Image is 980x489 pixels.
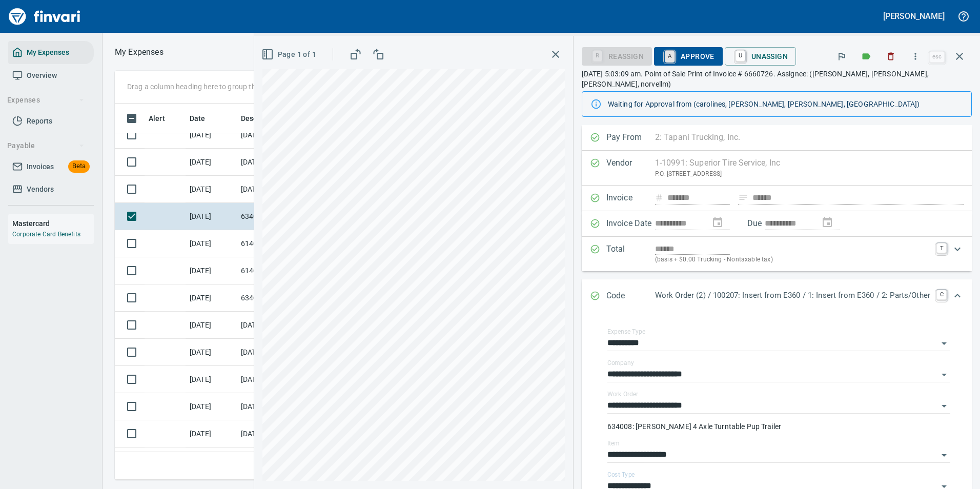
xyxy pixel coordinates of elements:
button: More [904,45,927,68]
span: Beta [68,160,90,172]
button: [PERSON_NAME] [881,8,947,24]
button: Discard [880,45,902,68]
td: 634007 [237,284,329,312]
span: Description [241,112,279,125]
td: [DATE] [186,312,237,339]
a: A [665,51,675,62]
td: [DATE] Invoice 6661585 from Superior Tire Service, Inc (1-10991) [237,366,329,393]
td: [DATE] [186,366,237,393]
img: Finvari [6,4,83,29]
td: [DATE] [186,447,237,475]
div: Waiting for Approval from (carolines, [PERSON_NAME], [PERSON_NAME], [GEOGRAPHIC_DATA]) [608,95,963,113]
p: 634008: [PERSON_NAME] 4 Axle Turntable Pup Trailer [607,421,950,432]
button: Payable [3,136,89,155]
span: Alert [149,112,178,125]
button: Open [937,368,951,382]
span: Reports [27,115,52,128]
td: [DATE] [186,121,237,149]
h6: Mastercard [12,218,94,229]
p: [DATE] 5:03:09 am. Point of Sale Print of Invoice # 6660726. Assignee: ([PERSON_NAME], [PERSON_NA... [582,69,972,89]
a: C [936,290,947,300]
td: [DATE] Invoice 6661272 from Superior Tire Service, Inc (1-10991) [237,312,329,339]
span: Overview [27,69,57,82]
button: Flag [830,45,853,68]
td: [DATE] [186,203,237,230]
td: 614018 [237,257,329,284]
a: Corporate Card Benefits [12,231,80,238]
label: Expense Type [607,329,645,335]
a: T [936,243,947,253]
td: [DATE] [186,230,237,257]
h5: [PERSON_NAME] [883,11,945,22]
button: Labels [855,45,877,68]
td: [DATE] [186,176,237,203]
a: My Expenses [8,41,94,64]
label: Work Order [607,391,638,397]
td: [DATE] Invoice 6661262 from Superior Tire Service, Inc (1-10991) [237,339,329,366]
td: [DATE] [186,284,237,312]
td: [DATE] [186,257,237,284]
button: Expenses [3,91,89,110]
td: [DATE] [186,149,237,176]
button: Open [937,448,951,462]
p: (basis + $0.00 Trucking - Nontaxable tax) [655,255,930,265]
button: Open [937,336,951,351]
button: Open [937,399,951,413]
a: Vendors [8,178,94,201]
td: [DATE] Invoice 6661270 from Superior Tire Service, Inc (1-10991) [237,420,329,447]
button: AApprove [654,47,723,66]
span: Unassign [733,48,788,65]
td: [DATE] [186,339,237,366]
td: [DATE] [186,393,237,420]
td: [DATE] Invoice 6661938 from Superior Tire Service, Inc (1-10991) [237,393,329,420]
div: Expand [582,279,972,313]
td: 614020 [237,230,329,257]
p: Work Order (2) / 100207: Insert from E360 / 1: Insert from E360 / 2: Parts/Other [655,290,930,301]
span: Expenses [7,94,85,107]
span: Date [190,112,219,125]
td: [DATE] Invoice 6660475 from Superior Tire Service, Inc (1-10991) [237,121,329,149]
span: Alert [149,112,165,125]
td: 634008 [237,203,329,230]
a: U [736,50,745,62]
td: 634009 [237,447,329,475]
p: Total [606,243,655,265]
label: Company [607,360,634,366]
p: My Expenses [115,46,164,58]
td: [DATE] Invoice 120386111 from Superior Tire Service, Inc (1-10991) [237,149,329,176]
button: UUnassign [725,47,796,66]
span: Payable [7,139,85,152]
span: Close invoice [927,44,972,69]
td: [DATE] [186,420,237,447]
span: Page 1 of 1 [263,48,316,61]
a: Overview [8,64,94,87]
p: Code [606,290,655,303]
a: Reports [8,110,94,133]
span: My Expenses [27,46,69,59]
a: esc [929,51,945,63]
label: Cost Type [607,472,635,478]
span: Invoices [27,160,54,173]
span: Date [190,112,206,125]
span: Vendors [27,183,54,196]
label: Item [607,440,620,446]
span: Description [241,112,293,125]
div: Expand [582,237,972,271]
button: Page 1 of 1 [259,45,320,64]
nav: breadcrumb [115,46,164,58]
p: Drag a column heading here to group the table [127,81,277,92]
div: Reassign [582,51,652,60]
span: Approve [662,48,714,65]
td: [DATE] Invoice 6660833 from Superior Tire Service, Inc (1-10991) [237,176,329,203]
a: InvoicesBeta [8,155,94,178]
